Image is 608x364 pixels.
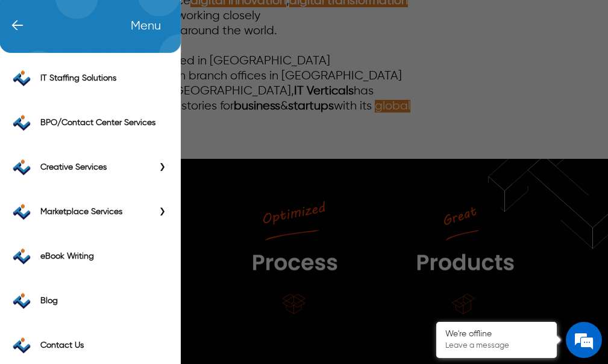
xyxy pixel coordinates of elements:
[198,6,227,35] div: Minimize live chat window
[12,249,169,264] a: eBook Writing
[445,329,548,339] div: We're offline
[12,202,31,221] img: Marketplace Services
[12,116,169,130] a: BPO/Contact Center Services
[40,72,169,84] label: IT Staffing Solutions
[131,20,173,32] span: Left Menu Items
[12,205,153,219] a: Marketplace Services
[12,294,169,308] a: Blog
[12,69,31,88] img: IT Staffing Solutions
[12,160,153,174] a: Creative Services
[12,158,31,177] img: Creative Services
[63,67,202,83] div: Leave a message
[445,341,548,351] p: Leave a message
[40,161,153,173] label: Creative Services
[40,295,169,307] label: Blog
[83,226,92,233] img: salesiqlogo_leal7QplfZFryJ6FIlVepeu7OftD7mt8q6exU6-34PB8prfIgodN67KcxXM9Y7JQ_.png
[20,72,51,79] img: logo_Zg8I0qSkbAqR2WFHt3p6CTuqpyXMFPubPcD2OT02zFN43Cy9FUNNG3NEPhM_Q1qe_.png
[12,338,169,353] a: Contact Us
[25,106,210,228] span: We are offline. Please leave us a message.
[12,113,31,132] img: BPO/Contact Center Services
[12,71,169,85] a: IT Staffing Solutions
[12,336,31,355] img: Contact Us
[40,250,169,262] label: eBook Writing
[95,226,153,234] em: Driven by SalesIQ
[12,291,31,310] img: left-menu-itv-icon
[40,117,169,129] label: BPO/Contact Center Services
[6,239,230,281] textarea: Type your message and click 'Submit'
[177,281,219,297] em: Submit
[40,206,153,218] label: Marketplace Services
[12,247,31,266] img: eBook Writing
[40,339,169,351] label: Contact Us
